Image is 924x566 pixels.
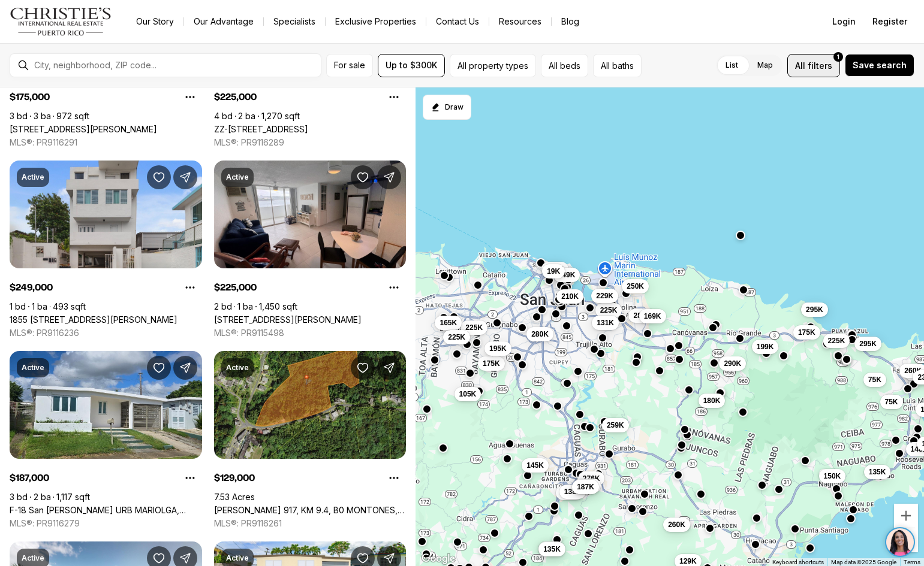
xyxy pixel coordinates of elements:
[668,520,685,529] span: 260K
[868,375,881,385] span: 75K
[607,420,624,430] span: 259K
[801,302,828,317] button: 295K
[863,373,886,387] button: 75K
[819,469,846,483] button: 150K
[377,165,401,189] button: Share Property
[526,327,553,341] button: 280K
[22,363,44,373] p: Active
[450,54,536,77] button: All property types
[461,320,488,335] button: 225K
[831,559,896,565] span: Map data ©2025 Google
[522,458,549,473] button: 145K
[22,553,44,563] p: Active
[679,556,697,566] span: 129K
[440,318,458,328] span: 165K
[214,505,407,516] a: CARR 917, KM 9.4, B0 MONTONES, LAS PIEDRAS PR, 00771
[629,308,656,323] button: 285K
[564,487,582,497] span: 138K
[880,395,903,409] button: 75K
[466,323,483,332] span: 225K
[538,542,565,556] button: 135K
[752,340,779,354] button: 199K
[334,60,365,70] span: For sale
[724,359,742,368] span: 290K
[865,10,914,34] button: Register
[872,17,907,26] span: Register
[147,356,171,380] button: Save Property: F-18 San Fernando URB MARIOLGA
[226,553,249,563] p: Active
[574,479,601,493] button: 149K
[845,54,914,77] button: Save search
[449,332,466,342] span: 225K
[703,396,721,405] span: 180K
[527,461,544,470] span: 145K
[10,314,177,325] a: 1855 CALLE PABELLONES #A2, SAN JUAN PR, 00901
[837,52,839,62] span: 1
[577,482,594,492] span: 187K
[173,165,197,189] button: Share Property
[483,359,500,368] span: 175K
[226,172,249,182] p: Active
[435,316,462,330] button: 165K
[905,366,922,376] span: 260K
[543,544,561,554] span: 135K
[382,276,406,299] button: Property options
[597,291,614,301] span: 229K
[214,124,308,135] a: ZZ-16 CALLE 20, BAYAMON PR, 00957
[627,282,645,291] span: 250K
[561,292,579,301] span: 210K
[10,124,157,135] a: Calle 512 REINA CATALINA, RIO GRANDE PR, 00745
[489,13,551,30] a: Resources
[885,397,898,407] span: 75K
[531,329,549,339] span: 280K
[382,85,406,109] button: Property options
[793,325,820,340] button: 175K
[787,54,840,77] button: Allfilters1
[386,60,437,70] span: Up to $300K
[592,316,619,330] button: 131K
[592,289,619,303] button: 229K
[478,356,505,371] button: 175K
[426,13,489,30] button: Contact Us
[553,268,580,282] button: 249K
[798,328,815,337] span: 175K
[459,389,477,399] span: 105K
[7,7,35,35] img: be3d4b55-7850-4bcb-9297-a2f9cd376e78.png
[326,54,373,77] button: For sale
[547,267,560,276] span: 19K
[828,336,845,346] span: 225K
[644,311,661,321] span: 169K
[795,59,805,72] span: All
[556,289,583,304] button: 210K
[10,505,202,516] a: F-18 San Fernando URB MARIOLGA, CAGUAS PR, 00725
[558,270,576,280] span: 249K
[377,356,401,380] button: Share Property
[542,264,565,279] button: 19K
[351,165,375,189] button: Save Property: 6J ISLETA MARINA #6J
[382,466,406,490] button: Property options
[823,334,850,348] button: 225K
[10,7,112,36] img: logo
[226,363,249,373] p: Active
[622,279,649,293] button: 250K
[699,394,726,408] button: 180K
[173,356,197,380] button: Share Property
[583,474,600,483] span: 276K
[600,305,618,315] span: 225K
[748,55,782,76] label: Map
[597,318,615,328] span: 131K
[178,466,202,490] button: Property options
[184,13,263,30] a: Our Advantage
[326,13,426,30] a: Exclusive Properties
[552,13,589,30] a: Blog
[832,17,856,26] span: Login
[489,344,507,353] span: 195K
[593,54,642,77] button: All baths
[423,95,471,120] button: Start drawing
[808,59,832,72] span: filters
[541,262,568,276] button: 245K
[178,85,202,109] button: Property options
[147,165,171,189] button: Save Property: 1855 CALLE PABELLONES #A2
[864,465,891,479] button: 135K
